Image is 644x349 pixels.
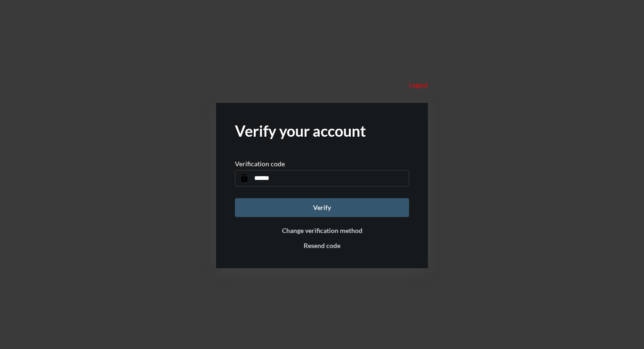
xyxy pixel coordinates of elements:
[409,81,428,89] p: Logout
[235,122,409,140] h2: Verify your account
[235,160,285,168] p: Verification code
[282,226,362,234] button: Change verification method
[304,241,340,249] button: Resend code
[235,198,409,217] button: Verify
